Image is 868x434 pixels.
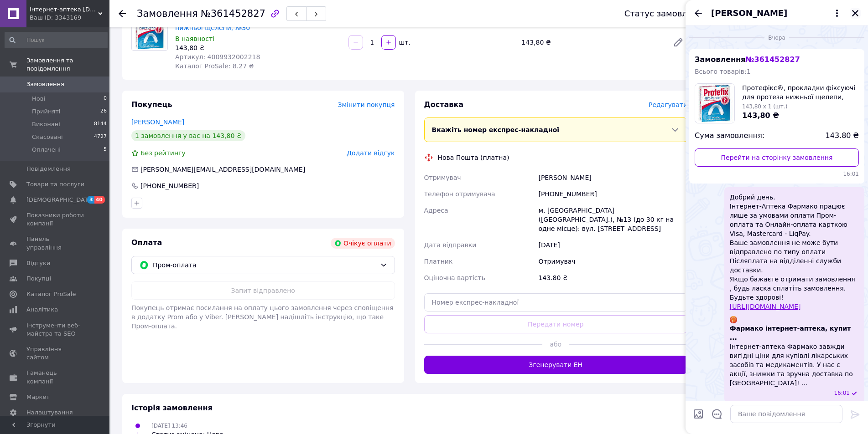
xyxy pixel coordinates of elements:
[26,180,84,189] span: Товари та послуги
[432,126,560,133] span: Вкажіть номер експрес-накладної
[424,293,688,311] input: Номер експрес-накладної
[834,389,850,397] span: 16:01 11.09.2025
[742,103,787,110] span: 143,80 x 1 (шт.)
[424,174,461,181] span: Отримувач
[175,53,260,61] span: Артикул: 4009932002218
[201,8,265,19] span: №361452827
[695,84,734,123] img: 2439921694_w100_h100_protefiks-prokladki-fiksuyuchi.jpg
[347,149,395,157] span: Додати відгук
[26,56,109,73] span: Замовлення та повідомлення
[26,369,84,385] span: Гаманець компанії
[26,275,51,283] span: Покупці
[175,62,254,70] span: Каталог ProSale: 8.27 ₴
[140,181,200,190] div: [PHONE_NUMBER]
[424,274,485,281] span: Оціночна вартість
[436,153,512,162] div: Нова Пошта (платна)
[536,169,689,186] div: [PERSON_NAME]
[730,193,859,311] span: Добрий день. Інтернет-Аптека Фармако працює лише за умовами оплати Пром-оплата та Онлайн-оплата к...
[730,303,801,310] a: [URL][DOMAIN_NAME]
[424,258,453,265] span: Платник
[669,33,687,51] a: Редагувати
[137,8,198,19] span: Замовлення
[26,306,58,314] span: Аналітика
[424,190,495,198] span: Телефон отримувача
[730,343,853,387] span: Інтернет-аптека Фармако завжди вигідні ціни для купівлі лікарських засобів та медикаментів. У нас...
[536,270,689,286] div: 143.80 ₴
[536,202,689,237] div: м. [GEOGRAPHIC_DATA] ([GEOGRAPHIC_DATA].), №13 (до 30 кг на одне місце): вул. [STREET_ADDRESS]
[151,423,187,429] span: [DATE] 13:46
[131,281,395,300] button: Запит відправлено
[131,238,162,247] span: Оплата
[695,148,859,167] a: Перейти на сторінку замовлення
[131,130,245,141] div: 1 замовлення у вас на 143,80 ₴
[94,196,105,204] span: 40
[542,340,569,349] span: або
[5,32,108,48] input: Пошук
[693,8,704,19] button: Назад
[689,33,864,42] div: 11.09.2025
[26,235,84,251] span: Панель управління
[132,15,167,50] img: Протефікс®, прокладки фіксуючі для протеза нижньої щелепи, №30
[424,100,464,109] span: Доставка
[536,253,689,270] div: Отримувач
[518,36,665,49] div: 143,80 ₴
[153,260,376,270] span: Пром-оплата
[32,133,63,141] span: Скасовані
[32,120,60,128] span: Виконані
[26,393,50,401] span: Маркет
[26,290,76,298] span: Каталог ProSale
[30,14,109,22] div: Ваш ID: 3343169
[695,131,764,141] span: Сума замовлення:
[730,324,859,342] span: Фармако інтернет-аптека, купит ...
[695,55,800,64] span: Замовлення
[87,196,94,204] span: 3
[175,15,332,31] a: Протефікс®, прокладки фіксуючі для протеза нижньої щелепи, №30
[624,9,708,18] div: Статус замовлення
[26,80,64,88] span: Замовлення
[424,356,688,374] button: Згенерувати ЕН
[536,186,689,202] div: [PHONE_NUMBER]
[424,207,448,214] span: Адреса
[26,345,84,362] span: Управління сайтом
[331,238,395,249] div: Очікує оплати
[140,149,186,157] span: Без рейтингу
[131,100,172,109] span: Покупець
[338,101,395,108] span: Змінити покупця
[104,146,107,154] span: 5
[711,7,842,19] button: [PERSON_NAME]
[742,83,859,102] span: Протефікс®, прокладки фіксуючі для протеза нижньої щелепи, №30
[32,95,45,103] span: Нові
[695,68,751,75] span: Всього товарів: 1
[730,316,737,323] img: Фармако інтернет-аптека, купит ...
[742,111,779,120] span: 143,80 ₴
[424,241,477,249] span: Дата відправки
[175,35,214,42] span: В наявності
[26,259,50,267] span: Відгуки
[131,304,394,330] span: Покупець отримає посилання на оплату цього замовлення через сповіщення в додатку Prom або у Viber...
[397,38,411,47] div: шт.
[94,120,107,128] span: 8144
[745,55,800,64] span: № 361452827
[695,170,859,178] span: 16:01 11.09.2025
[26,196,94,204] span: [DEMOGRAPHIC_DATA]
[94,133,107,141] span: 4727
[26,322,84,338] span: Інструменти веб-майстра та SEO
[826,131,859,141] span: 143.80 ₴
[175,43,341,52] div: 143,80 ₴
[711,7,787,19] span: [PERSON_NAME]
[764,34,789,42] span: Вчора
[30,5,98,14] span: Інтернет-аптека Farmaco.ua
[104,95,107,103] span: 0
[711,408,723,420] button: Відкрити шаблони відповідей
[32,107,60,116] span: Прийняті
[649,101,687,108] span: Редагувати
[131,118,184,126] a: [PERSON_NAME]
[100,107,107,116] span: 26
[119,9,126,18] div: Повернутися назад
[26,165,71,173] span: Повідомлення
[32,146,61,154] span: Оплачені
[26,211,84,228] span: Показники роботи компанії
[536,237,689,253] div: [DATE]
[26,408,73,417] span: Налаштування
[140,166,305,173] span: [PERSON_NAME][EMAIL_ADDRESS][DOMAIN_NAME]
